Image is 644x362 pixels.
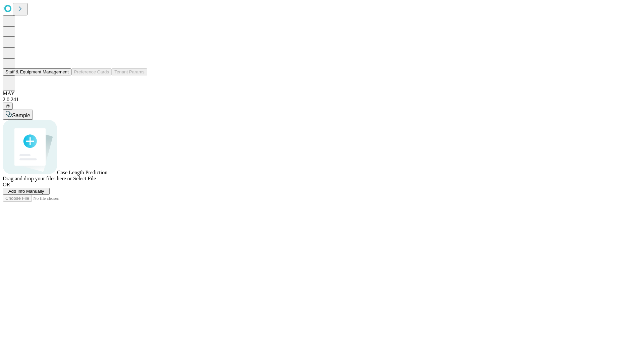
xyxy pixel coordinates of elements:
span: Add Info Manually [8,189,44,194]
div: 2.0.241 [3,97,641,103]
span: Select File [73,176,96,181]
button: Add Info Manually [3,188,50,195]
span: Drag and drop your files here or [3,176,72,181]
button: Tenant Params [112,68,147,75]
button: @ [3,103,13,110]
span: @ [5,104,10,109]
span: OR [3,182,10,187]
button: Preference Cards [71,68,112,75]
div: MAY [3,90,641,97]
button: Staff & Equipment Management [3,68,71,75]
span: Sample [12,113,30,118]
span: Case Length Prediction [57,170,107,175]
button: Sample [3,110,33,120]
